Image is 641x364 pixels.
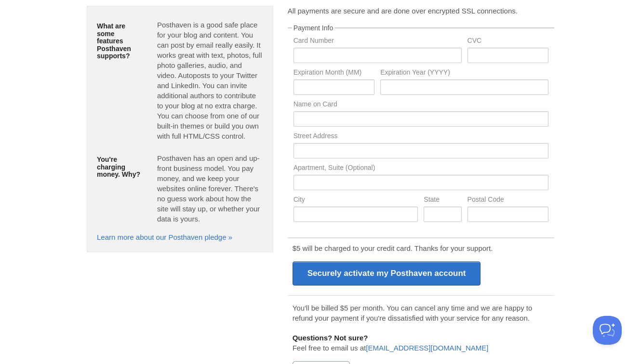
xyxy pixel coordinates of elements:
label: Postal Code [467,196,548,205]
p: You'll be billed $5 per month. You can cancel any time and we are happy to refund your payment if... [293,303,549,323]
iframe: Help Scout Beacon - Open [593,316,622,345]
legend: Payment Info [292,25,335,31]
b: Questions? Not sure? [293,334,368,342]
label: City [294,196,418,205]
h5: What are some features Posthaven supports? [97,23,143,60]
a: [EMAIL_ADDRESS][DOMAIN_NAME] [366,344,488,352]
p: Posthaven has an open and up-front business model. You pay money, and we keep your websites onlin... [157,153,263,224]
label: State [424,196,461,205]
p: $5 will be charged to your credit card. Thanks for your support. [293,243,549,253]
p: Feel free to email us at [293,333,549,353]
h5: You're charging money. Why? [97,156,143,178]
p: All payments are secure and are done over encrypted SSL connections. [288,6,554,16]
label: Card Number [294,37,462,46]
label: Street Address [294,132,548,142]
label: Expiration Month (MM) [294,69,374,78]
label: Expiration Year (YYYY) [380,69,548,78]
label: Apartment, Suite (Optional) [294,164,548,173]
label: Name on Card [294,101,548,110]
a: Learn more about our Posthaven pledge » [97,233,232,241]
input: Securely activate my Posthaven account [293,261,481,286]
label: CVC [467,37,548,46]
p: Posthaven is a good safe place for your blog and content. You can post by email really easily. It... [157,20,263,141]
